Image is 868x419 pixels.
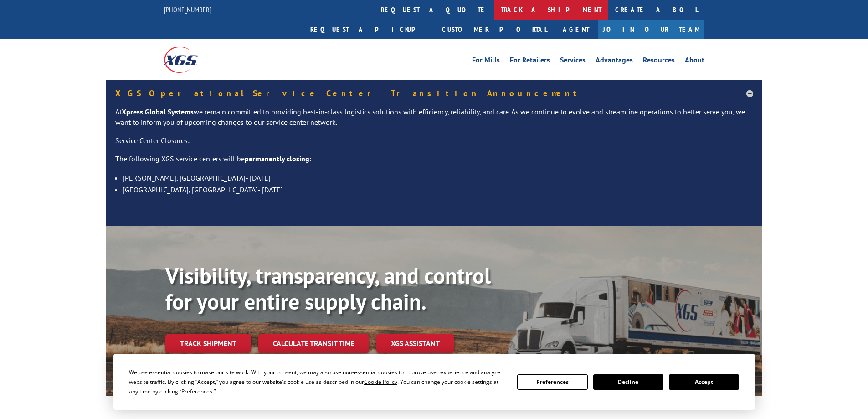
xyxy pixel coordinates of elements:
[669,374,739,390] button: Accept
[560,57,586,67] a: Services
[123,184,753,196] li: [GEOGRAPHIC_DATA], [GEOGRAPHIC_DATA]- [DATE]
[115,136,190,145] u: Service Center Closures:
[113,354,755,410] div: Cookie Consent Prompt
[165,334,251,353] a: Track shipment
[472,57,500,67] a: For Mills
[303,20,435,39] a: Request a pickup
[376,334,454,353] a: XGS ASSISTANT
[593,374,663,390] button: Decline
[165,261,491,316] b: Visibility, transparency, and control for your entire supply chain.
[554,20,598,39] a: Agent
[123,172,753,184] li: [PERSON_NAME], [GEOGRAPHIC_DATA]- [DATE]
[643,57,675,67] a: Resources
[435,20,554,39] a: Customer Portal
[598,20,704,39] a: Join Our Team
[258,334,369,353] a: Calculate transit time
[364,378,397,386] span: Cookie Policy
[115,89,753,98] h5: XGS Operational Service Center Transition Announcement
[517,374,587,390] button: Preferences
[122,107,194,116] strong: Xpress Global Systems
[115,154,753,172] p: The following XGS service centers will be :
[510,57,550,67] a: For Retailers
[129,367,506,396] div: We use essential cookies to make our site work. With your consent, we may also use non-essential ...
[596,57,633,67] a: Advantages
[164,5,211,14] a: [PHONE_NUMBER]
[115,107,753,136] p: At we remain committed to providing best-in-class logistics solutions with efficiency, reliabilit...
[181,388,212,395] span: Preferences
[245,154,309,163] strong: permanently closing
[685,57,704,67] a: About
